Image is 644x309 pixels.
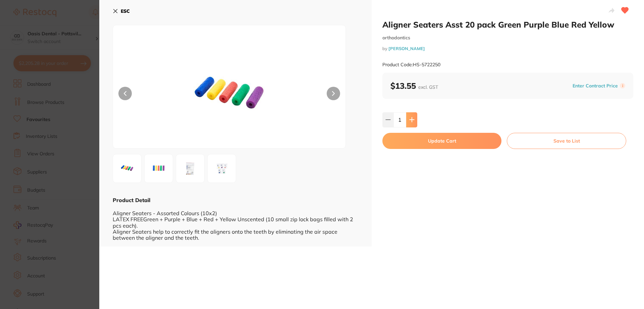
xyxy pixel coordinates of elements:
div: Aligner Seaters - Assorted Colours (10x2) LATEX FREEGreen + Purple + Blue + Red + Yellow Unscente... [113,204,358,241]
small: Product Code: HS-5722250 [382,62,440,68]
button: ESC [113,5,130,17]
b: $13.55 [390,81,438,91]
label: i [620,83,625,88]
small: by [382,46,633,51]
a: [PERSON_NAME] [388,46,425,51]
b: ESC [121,8,130,14]
button: Enter Contract Price [571,83,620,89]
img: Zw [147,156,171,181]
h2: Aligner Seaters Asst 20 pack Green Purple Blue Red Yellow [382,20,633,30]
img: Zw [210,156,234,181]
img: Zw [160,42,299,148]
small: orthodontics [382,35,633,41]
button: Save to List [507,133,626,149]
span: excl. GST [418,84,438,90]
b: Product Detail [113,197,150,203]
button: Update Cart [382,133,501,149]
img: Zw [115,156,139,181]
img: Zw [178,156,202,181]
